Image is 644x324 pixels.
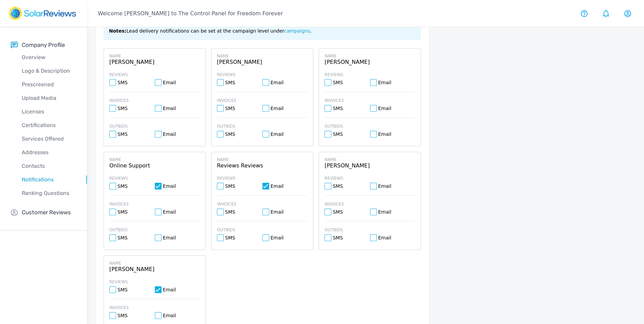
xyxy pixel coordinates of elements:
p: Name [109,54,200,58]
span: SMS [331,234,343,241]
span: SMS [224,234,235,241]
a: Overview [11,51,87,64]
p: [PERSON_NAME] [325,58,415,72]
p: [PERSON_NAME] [109,265,200,279]
p: Welcome [PERSON_NAME] to The Control Panel for Freedom Forever [98,10,283,18]
p: Reviews [325,72,415,79]
p: Name [109,158,200,162]
span: Email [162,105,176,112]
a: Services Offered [11,132,87,146]
span: Email [377,209,391,216]
span: SMS [331,209,343,216]
p: Invoices [109,97,200,105]
p: Notifications [11,176,87,184]
span: SMS [331,105,343,112]
p: Ranking Questions [11,189,87,197]
p: Invoices [217,97,308,105]
span: Email [377,79,391,86]
p: Reviews Reviews [217,162,308,175]
strong: Notes: [109,28,126,34]
span: Email [377,131,391,138]
span: SMS [116,234,128,241]
a: Addresses [11,146,87,159]
span: Email [162,286,176,293]
span: Email [269,183,284,190]
span: SMS [116,183,128,190]
p: Overview [11,53,87,61]
p: Name [109,261,200,265]
span: Email [269,105,284,112]
a: Upload Media [11,91,87,105]
span: Email [269,79,284,86]
span: Email [162,209,176,216]
span: SMS [224,79,235,86]
p: Invoices [325,97,415,105]
span: SMS [116,131,128,138]
p: Lead delivery notifications can be set at the campaign level under . [109,28,416,35]
p: Online Support [109,162,200,175]
p: Reviews [217,72,308,79]
p: Upload Media [11,94,87,102]
span: Email [162,79,176,86]
a: campaigns [284,28,310,34]
p: Outbids [325,123,415,131]
span: SMS [224,131,235,138]
span: SMS [224,209,235,216]
p: Name [217,158,308,162]
span: Email [269,209,284,216]
p: Certifications [11,121,87,129]
p: Outbids [217,123,308,131]
p: Contacts [11,162,87,170]
p: Outbids [217,227,308,234]
span: Email [162,312,176,319]
p: Reviews [109,72,200,79]
a: Licenses [11,105,87,119]
span: Email [162,234,176,241]
p: Invoices [325,201,415,209]
p: [PERSON_NAME] [217,58,308,72]
span: Email [162,131,176,138]
p: Customer Reviews [22,208,71,217]
p: [PERSON_NAME] [325,162,415,175]
span: SMS [224,183,235,190]
p: Outbids [325,227,415,234]
span: Email [162,183,176,190]
span: SMS [116,209,128,216]
span: Email [269,234,284,241]
p: Reviews [217,175,308,183]
p: Company Profile [22,41,65,49]
p: Logo & Description [11,67,87,75]
p: Invoices [217,201,308,209]
p: Reviews [109,279,200,286]
p: Addresses [11,148,87,157]
p: Outbids [109,227,200,234]
a: Notifications [11,173,87,186]
p: Services Offered [11,135,87,143]
span: SMS [116,312,128,319]
a: Contacts [11,159,87,173]
span: SMS [116,286,128,293]
span: SMS [116,105,128,112]
p: Invoices [109,305,200,312]
span: SMS [331,183,343,190]
p: Prescreened [11,80,87,89]
p: Name [217,54,308,58]
p: [PERSON_NAME] [109,58,200,72]
a: Logo & Description [11,64,87,78]
p: Name [325,158,415,162]
span: Email [377,234,391,241]
a: Prescreened [11,78,87,91]
span: SMS [331,79,343,86]
span: Email [269,131,284,138]
p: Reviews [109,175,200,183]
span: SMS [224,105,235,112]
p: Licenses [11,108,87,116]
span: Email [377,183,391,190]
a: Ranking Questions [11,186,87,200]
span: SMS [331,131,343,138]
p: Outbids [109,123,200,131]
p: Invoices [109,201,200,209]
p: Name [325,54,415,58]
span: Email [377,105,391,112]
a: Certifications [11,119,87,132]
